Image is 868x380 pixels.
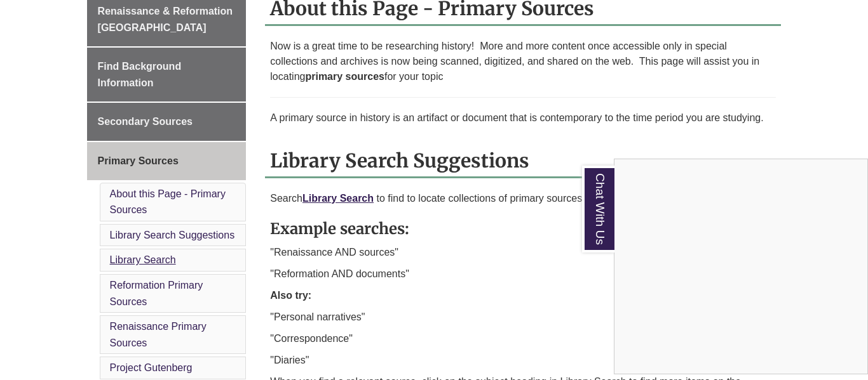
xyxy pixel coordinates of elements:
div: Chat With Us [614,159,868,374]
span: Secondary Sources [98,116,193,127]
a: About this Page - Primary Sources [110,188,226,216]
p: "Diaries" [270,353,776,368]
p: A primary source in history is an artifact or document that is contemporary to the time period yo... [270,110,776,126]
a: Reformation Primary Sources [110,280,203,307]
p: "Renaissance AND sources" [270,245,776,260]
span: Primary Sources [98,155,179,166]
a: Secondary Sources [87,103,247,141]
span: Renaissance & Reformation [GEOGRAPHIC_DATA] [98,6,233,33]
a: Primary Sources [87,142,247,180]
a: Chat With Us [582,166,614,252]
a: Renaissance Primary Sources [110,321,207,348]
strong: primary sources [305,71,384,82]
iframe: Chat Widget [614,159,867,374]
strong: Also try: [270,290,311,301]
span: Find Background Information [98,61,182,88]
strong: Example searches: [270,219,409,239]
p: "Personal narratives" [270,310,776,325]
p: Now is a great time to be researching history! More and more content once accessible only in spec... [270,39,776,84]
a: Project Gutenberg [110,362,193,373]
h2: Library Search Suggestions [265,145,781,178]
p: "Reformation AND documents" [270,266,776,282]
p: "Correspondence" [270,331,776,346]
a: Library Search [302,193,374,204]
a: Library Search Suggestions [110,230,235,240]
a: Library Search [110,254,176,265]
a: Find Background Information [87,48,247,102]
p: Search to find to locate collections of primary sources. [270,191,776,206]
